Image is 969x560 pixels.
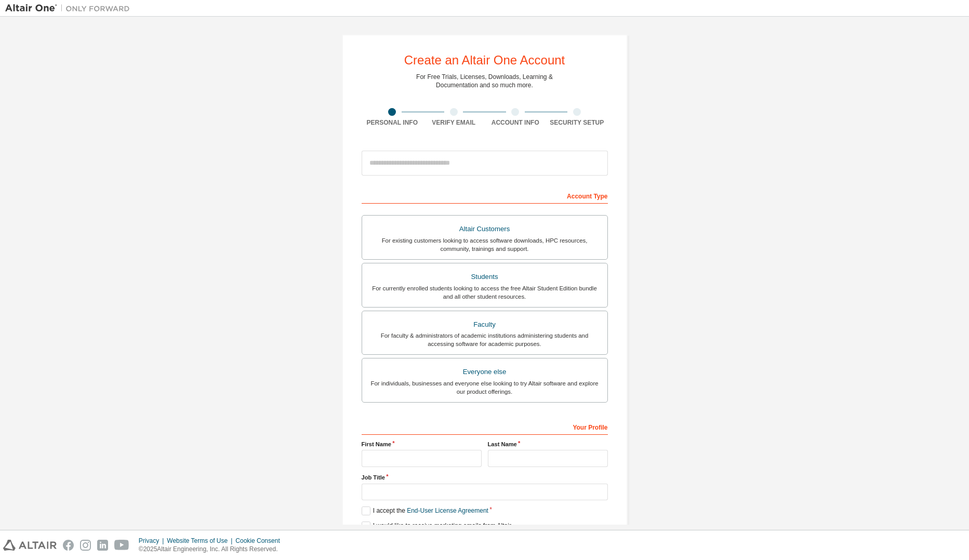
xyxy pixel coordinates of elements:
[362,187,608,204] div: Account Type
[80,540,91,551] img: instagram.svg
[63,540,74,551] img: facebook.svg
[362,418,608,435] div: Your Profile
[362,506,488,515] label: I accept the
[368,270,601,284] div: Students
[368,379,601,396] div: For individuals, businesses and everyone else looking to try Altair software and explore our prod...
[368,317,601,332] div: Faculty
[235,537,286,545] div: Cookie Consent
[416,73,553,89] div: For Free Trials, Licenses, Downloads, Learning & Documentation and so much more.
[362,440,482,448] label: First Name
[362,118,423,127] div: Personal Info
[139,537,167,545] div: Privacy
[485,118,547,127] div: Account Info
[167,537,235,545] div: Website Terms of Use
[423,118,485,127] div: Verify Email
[3,540,57,551] img: altair_logo.svg
[488,440,608,448] label: Last Name
[404,54,565,66] div: Create an Altair One Account
[362,522,511,530] label: I would like to receive marketing emails from Altair
[368,236,601,253] div: For existing customers looking to access software downloads, HPC resources, community, trainings ...
[114,540,129,551] img: youtube.svg
[546,118,608,127] div: Security Setup
[139,545,286,554] p: © 2025 Altair Engineering, Inc. All Rights Reserved.
[97,540,108,551] img: linkedin.svg
[368,222,601,236] div: Altair Customers
[362,473,608,482] label: Job Title
[368,331,601,348] div: For faculty & administrators of academic institutions administering students and accessing softwa...
[407,507,488,514] a: End-User License Agreement
[368,365,601,379] div: Everyone else
[5,3,135,14] img: Altair One
[368,284,601,301] div: For currently enrolled students looking to access the free Altair Student Edition bundle and all ...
